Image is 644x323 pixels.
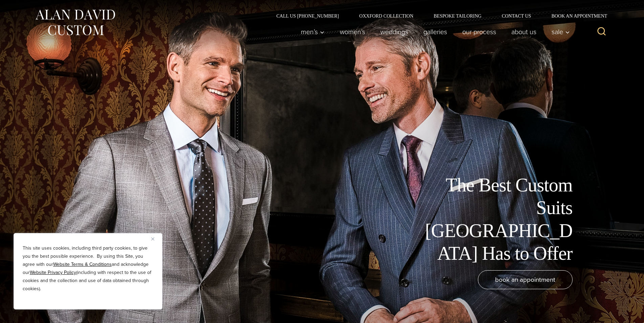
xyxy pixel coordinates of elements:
[416,25,454,39] a: Galleries
[30,269,76,276] a: Website Privacy Policy
[478,270,573,289] a: book an appointment
[495,275,555,284] span: book an appointment
[266,14,610,18] nav: Secondary Navigation
[504,25,544,39] a: About Us
[151,237,154,240] img: Close
[541,14,609,18] a: Book an Appointment
[594,24,610,40] button: View Search Form
[35,7,116,38] img: Alan David Custom
[53,261,112,268] a: Website Terms & Conditions
[420,174,573,265] h1: The Best Custom Suits [GEOGRAPHIC_DATA] Has to Offer
[151,235,159,243] button: Close
[454,25,504,39] a: Our Process
[301,28,325,35] span: Men’s
[373,25,416,39] a: weddings
[349,14,423,18] a: Oxxford Collection
[293,25,573,39] nav: Primary Navigation
[266,14,349,18] a: Call Us [PHONE_NUMBER]
[492,14,541,18] a: Contact Us
[23,244,153,293] p: This site uses cookies, including third party cookies, to give you the best possible experience. ...
[423,14,491,18] a: Bespoke Tailoring
[332,25,373,39] a: Women’s
[552,28,570,35] span: Sale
